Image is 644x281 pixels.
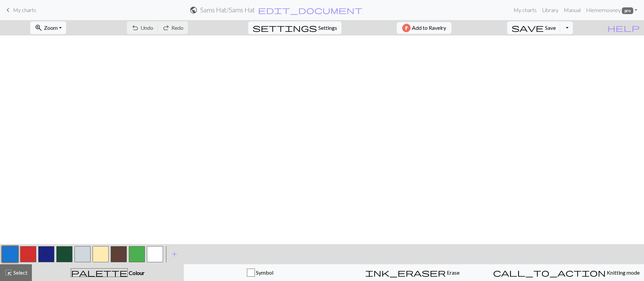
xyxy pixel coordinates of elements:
a: Library [539,3,561,17]
button: SettingsSettings [248,21,341,34]
span: ink_eraser [365,268,446,277]
span: save [512,23,544,32]
span: My charts [13,7,36,13]
span: call_to_action [493,268,606,277]
span: help [607,23,640,32]
span: pro [622,7,633,14]
span: Symbol [255,269,273,276]
span: Zoom [44,24,58,31]
span: Knitting mode [606,269,640,276]
span: Select [12,269,28,276]
span: Settings [318,24,337,32]
span: Save [545,24,556,31]
span: Erase [446,269,460,276]
a: Hiemernooney pro [583,3,640,17]
button: Symbol [184,264,336,281]
h2: Sams Hat / Sams Hat [200,6,255,14]
span: zoom_in [35,23,43,32]
span: highlight_alt [4,268,12,277]
span: edit_document [258,5,363,15]
span: Add to Ravelry [412,24,446,32]
button: Add to Ravelry [397,22,451,34]
i: Settings [253,24,317,32]
a: My charts [4,4,36,16]
button: Erase [336,264,489,281]
a: My charts [511,3,539,17]
button: Save [507,21,560,34]
button: Colour [32,264,184,281]
span: public [190,5,198,15]
span: keyboard_arrow_left [4,5,12,15]
span: palette [71,268,127,277]
span: add [170,250,178,259]
span: Colour [128,270,145,276]
a: Manual [561,3,583,17]
span: settings [253,23,317,32]
img: Ravelry [402,24,411,32]
button: Zoom [30,21,66,34]
button: Knitting mode [489,264,644,281]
